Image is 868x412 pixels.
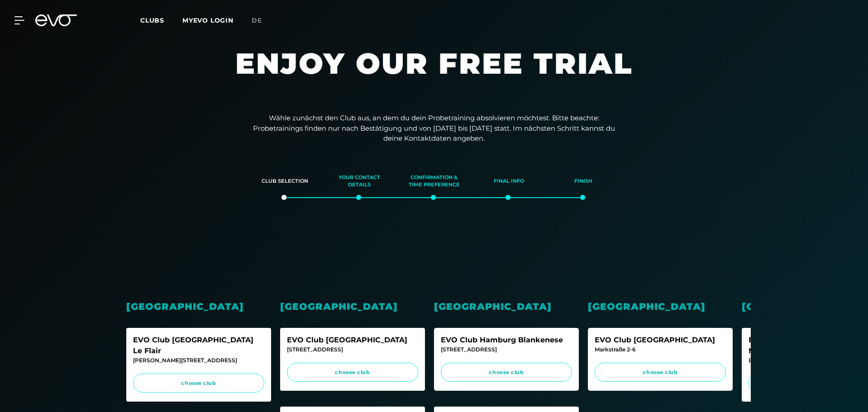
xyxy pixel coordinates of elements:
[441,346,572,354] div: [STREET_ADDRESS]
[259,169,311,194] div: Club selection
[253,113,615,144] p: Wähle zunächst den Club aus, an dem du dein Probetraining absolvieren möchtest. Bitte beachte: Pr...
[142,379,256,387] span: choose club
[441,363,572,382] a: choose club
[287,335,418,346] div: EVO Club [GEOGRAPHIC_DATA]
[595,346,726,354] div: Markstraße 2-6
[140,16,182,24] a: Clubs
[296,369,410,376] span: choose club
[588,299,733,313] div: [GEOGRAPHIC_DATA]
[126,299,271,313] div: [GEOGRAPHIC_DATA]
[252,16,262,24] span: de
[287,363,418,382] a: choose club
[140,16,164,24] span: Clubs
[408,169,460,194] div: Confirmation & time preference
[133,356,264,365] div: [PERSON_NAME][STREET_ADDRESS]
[252,15,273,26] a: de
[133,374,264,393] a: choose club
[595,335,726,346] div: EVO Club [GEOGRAPHIC_DATA]
[603,369,717,376] span: choose club
[441,335,572,346] div: EVO Club Hamburg Blankenese
[434,299,579,313] div: [GEOGRAPHIC_DATA]
[483,169,535,194] div: Final info
[162,45,706,99] h1: Enjoy our free trial
[280,299,425,313] div: [GEOGRAPHIC_DATA]
[182,16,234,24] a: MYEVO LOGIN
[287,346,418,354] div: [STREET_ADDRESS]
[334,169,386,194] div: Your contact details
[449,369,563,376] span: choose club
[133,335,264,356] div: EVO Club [GEOGRAPHIC_DATA] Le Flair
[595,363,726,382] a: choose club
[558,169,610,194] div: Finish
